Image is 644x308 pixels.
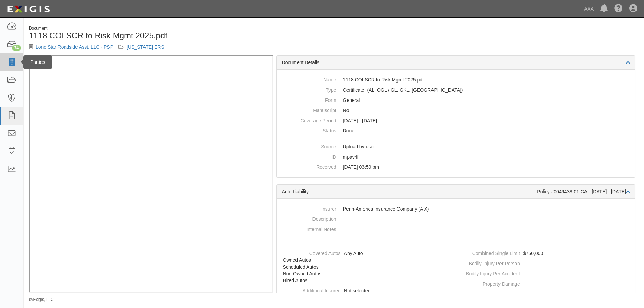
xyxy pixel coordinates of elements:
[33,297,54,302] a: Exigis, LLC
[537,188,630,195] div: Policy #0049438-01-CA [DATE] - [DATE]
[282,162,630,172] dd: [DATE] 03:59 pm
[459,269,520,277] dt: Bodily Injury Per Accident
[282,105,630,115] dd: No
[36,44,113,50] a: Lone Star Roadside Asst. LLC - PSP
[282,204,630,214] dd: Penn-America Insurance Company (A X)
[282,224,336,233] dt: Internal Notes
[282,142,630,152] dd: Upload by user
[282,85,630,95] dd: Auto Liability Commercial General Liability / Garage Liability Garage Keepers Liability On-Hook
[282,152,336,160] dt: ID
[282,126,630,136] dd: Done
[29,297,54,303] small: by
[459,248,520,257] dt: Combined Single Limit
[23,55,52,69] div: Parties
[12,45,21,51] div: 74
[282,204,336,212] dt: Insurer
[581,2,597,16] a: AAA
[279,248,453,286] dd: Any Auto, Owned Autos, Scheduled Autos, Non-Owned Autos, Hired Autos
[459,258,520,267] dt: Bodily Injury Per Person
[282,95,630,105] dd: General
[282,188,537,195] div: Auto Liability
[614,5,623,13] i: Help Center - Complianz
[459,248,632,258] dd: $750,000
[279,286,341,294] dt: Additional Insured
[277,56,635,70] div: Document Details
[459,279,520,287] dt: Property Damage
[279,286,453,296] dd: Not selected
[282,152,630,162] dd: mpav4f
[279,248,341,257] dt: Covered Autos
[282,115,336,124] dt: Coverage Period
[282,85,336,93] dt: Type
[282,95,336,104] dt: Form
[126,44,164,50] a: [US_STATE] ERS
[282,105,336,114] dt: Manuscript
[282,75,336,83] dt: Name
[282,214,336,222] dt: Description
[282,162,336,170] dt: Received
[29,25,329,31] div: Document
[282,75,630,85] dd: 1118 COI SCR to Risk Mgmt 2025.pdf
[282,126,336,134] dt: Status
[282,115,630,126] dd: [DATE] - [DATE]
[282,142,336,150] dt: Source
[29,31,329,40] h1: 1118 COI SCR to Risk Mgmt 2025.pdf
[5,3,52,15] img: logo-5460c22ac91f19d4615b14bd174203de0afe785f0fc80cf4dbbc73dc1793850b.png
